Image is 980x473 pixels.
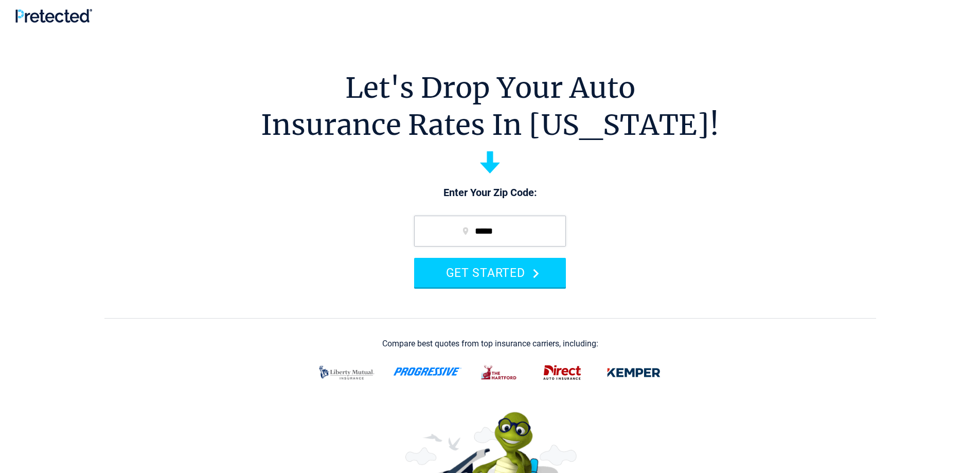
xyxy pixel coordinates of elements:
[15,9,92,23] img: Pretected Logo
[474,359,525,386] img: thehartford
[393,367,462,376] img: progressive
[414,216,566,247] input: zip code
[537,359,587,386] img: direct
[404,186,576,200] p: Enter Your Zip Code:
[382,339,598,348] div: Compare best quotes from top insurance carriers, including:
[600,359,668,386] img: kemper
[313,359,381,386] img: liberty
[414,258,566,287] button: GET STARTED
[261,69,719,144] h1: Let's Drop Your Auto Insurance Rates In [US_STATE]!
